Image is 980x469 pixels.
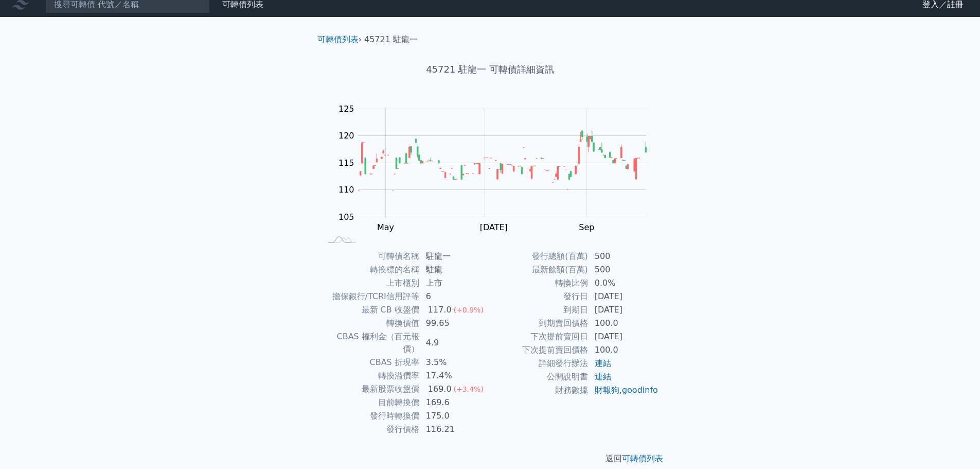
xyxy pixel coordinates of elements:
[322,263,420,276] td: 轉換標的名稱
[589,250,659,263] td: 500
[358,131,646,190] g: Series
[589,263,659,276] td: 500
[490,384,589,397] td: 財務數據
[420,250,490,263] td: 駐龍一
[490,250,589,263] td: 發行總額(百萬)
[595,358,611,368] a: 連結
[364,33,418,46] li: 45721 駐龍一
[309,62,671,77] h1: 45721 駐龍一 可轉債詳細資訊
[322,409,420,423] td: 發行時轉換價
[595,372,611,381] a: 連結
[322,330,420,356] td: CBAS 權利金（百元報價）
[595,385,619,395] a: 財報狗
[490,317,589,330] td: 到期賣回價格
[579,222,594,232] tspan: Sep
[420,330,490,356] td: 4.9
[490,263,589,276] td: 最新餘額(百萬)
[322,250,420,263] td: 可轉債名稱
[317,33,362,46] li: ›
[490,343,589,357] td: 下次提前賣回價格
[338,131,354,141] tspan: 120
[420,263,490,276] td: 駐龍
[454,385,484,393] span: (+3.4%)
[420,290,490,303] td: 6
[589,303,659,317] td: [DATE]
[426,383,454,395] div: 169.0
[420,317,490,330] td: 99.65
[589,276,659,290] td: 0.0%
[338,212,354,222] tspan: 105
[454,306,484,314] span: (+0.9%)
[420,423,490,436] td: 116.21
[420,356,490,369] td: 3.5%
[490,276,589,290] td: 轉換比例
[589,330,659,343] td: [DATE]
[589,290,659,303] td: [DATE]
[589,384,659,397] td: ,
[338,104,354,114] tspan: 125
[322,396,420,409] td: 目前轉換價
[333,104,662,232] g: Chart
[490,290,589,303] td: 發行日
[317,34,359,44] a: 可轉債列表
[322,276,420,290] td: 上市櫃別
[420,396,490,409] td: 169.6
[322,356,420,369] td: CBAS 折現率
[322,383,420,396] td: 最新股票收盤價
[929,420,980,469] iframe: Chat Widget
[338,185,354,195] tspan: 110
[322,423,420,436] td: 發行價格
[589,317,659,330] td: 100.0
[322,290,420,303] td: 擔保銀行/TCRI信用評等
[490,357,589,370] td: 詳細發行辦法
[338,158,354,168] tspan: 115
[490,330,589,343] td: 下次提前賣回日
[420,276,490,290] td: 上市
[589,343,659,357] td: 100.0
[420,409,490,423] td: 175.0
[322,369,420,383] td: 轉換溢價率
[622,385,658,395] a: goodinfo
[426,304,454,316] div: 117.0
[322,303,420,317] td: 最新 CB 收盤價
[309,453,671,465] p: 返回
[480,222,508,232] tspan: [DATE]
[490,370,589,384] td: 公開說明書
[322,317,420,330] td: 轉換價值
[490,303,589,317] td: 到期日
[420,369,490,383] td: 17.4%
[622,454,663,463] a: 可轉債列表
[377,222,394,232] tspan: May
